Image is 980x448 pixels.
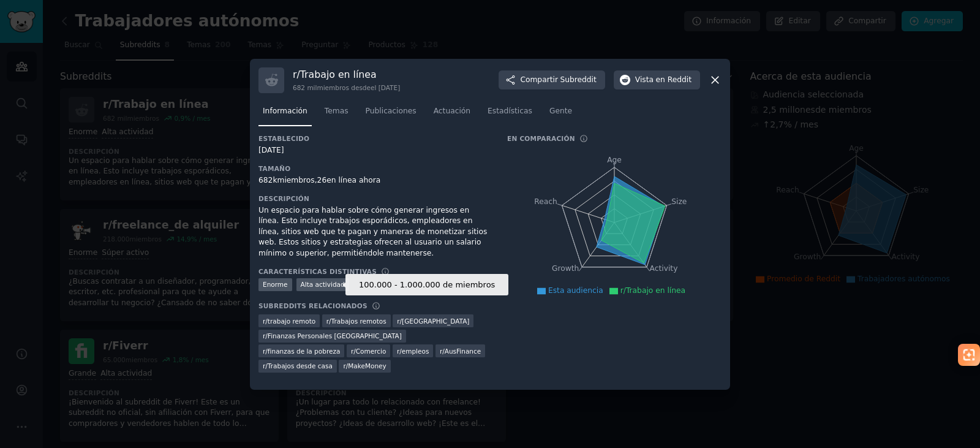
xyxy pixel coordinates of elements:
[520,75,558,84] font: Compartir
[268,332,402,340] font: Finanzas Personales [GEOGRAPHIC_DATA]
[263,317,268,325] font: r/
[263,362,268,370] font: r/
[361,102,421,127] a: Publicaciones
[560,75,596,84] font: Subreddit
[268,317,315,325] font: trabajo remoto
[258,268,377,275] font: Características distintivas
[614,70,700,90] button: Vistaen Reddit
[320,102,353,127] a: Temas
[402,317,469,325] font: [GEOGRAPHIC_DATA]
[635,75,654,84] font: Vista
[268,362,333,370] font: Trabajos desde casa
[440,347,445,355] font: r/
[258,135,309,142] font: Establecido
[258,206,487,257] font: Un espacio para hablar sobre cómo generar ingresos en línea. Esto incluye trabajos esporádicos, e...
[258,302,367,309] font: Subreddits relacionados
[325,107,349,115] font: Temas
[331,317,386,325] font: Trabajos remotos
[258,102,312,127] a: Información
[656,75,692,84] font: en Reddit
[445,347,481,355] font: AusFinance
[402,347,429,355] font: empleos
[317,176,327,184] font: 26
[356,347,386,355] font: Comercio
[397,347,402,355] font: r/
[326,317,331,325] font: r/
[534,197,557,205] tspan: Reach
[549,107,572,115] font: Gente
[434,107,470,115] font: Actuación
[258,165,290,172] font: Tamaño
[301,281,345,288] font: Alta actividad
[263,332,268,340] font: r/
[258,195,309,202] font: Descripción
[366,107,417,115] font: Publicaciones
[348,362,386,370] font: MakeMoney
[548,286,603,295] font: Esta audiencia
[371,84,400,91] font: el [DATE]
[258,146,284,154] font: [DATE]
[499,70,605,90] button: CompartirSubreddit
[263,107,307,115] font: Información
[263,281,288,288] font: Enorme
[488,107,532,115] font: Estadísticas
[650,264,678,273] tspan: Activity
[351,347,356,355] font: r/
[483,102,537,127] a: Estadísticas
[343,362,348,370] font: r/
[397,317,402,325] font: r/
[671,197,687,205] tspan: Size
[268,347,341,355] font: finanzas de la pobreza
[607,156,622,164] tspan: Age
[277,176,317,184] font: miembros,
[552,264,579,273] tspan: Growth
[429,102,475,127] a: Actuación
[620,286,685,295] font: r/Trabajo en línea
[293,84,317,91] font: 682 mil
[300,69,377,80] font: Trabajo en línea
[545,102,576,127] a: Gente
[258,176,277,184] font: 682k
[326,176,380,184] font: en línea ahora
[293,69,300,80] font: r/
[317,84,371,91] font: miembros desde
[263,347,268,355] font: r/
[507,135,575,142] font: En comparación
